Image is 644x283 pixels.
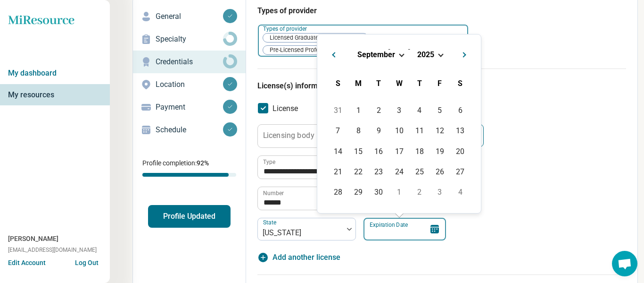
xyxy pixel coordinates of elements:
div: Open chat [612,251,637,276]
div: Choose Friday, September 26th, 2025 [429,162,450,182]
div: Choose Tuesday, September 2nd, 2025 [369,100,389,120]
p: Location [156,79,223,90]
div: Choose Saturday, September 13th, 2025 [450,120,471,141]
label: Number [263,190,284,196]
span: Pre-Licensed Professional [263,46,340,55]
div: Choose Monday, September 8th, 2025 [348,120,369,141]
h2: [DATE] [325,46,473,60]
div: Friday [429,73,450,94]
div: Choose Wednesday, October 1st, 2025 [389,182,409,202]
p: General [156,11,223,22]
div: Tuesday [369,73,389,94]
div: Choose Friday, September 12th, 2025 [429,120,450,141]
div: Choose Friday, October 3rd, 2025 [429,182,450,202]
div: Choose Wednesday, September 24th, 2025 [389,162,409,182]
div: Wednesday [389,73,409,94]
div: Choose Tuesday, September 16th, 2025 [369,141,389,162]
button: Profile Updated [148,205,231,228]
div: Saturday [450,73,471,94]
div: Choose Wednesday, September 3rd, 2025 [389,100,409,120]
div: Choose Tuesday, September 9th, 2025 [369,120,389,141]
a: Schedule [133,119,246,141]
div: Choose Thursday, September 25th, 2025 [409,162,429,182]
div: Choose Sunday, August 31st, 2025 [328,100,348,120]
div: Choose Monday, September 1st, 2025 [348,100,369,120]
h3: License(s) information [257,80,626,92]
div: Choose Tuesday, September 23rd, 2025 [369,162,389,182]
p: Credentials [156,56,223,68]
div: Choose Sunday, September 28th, 2025 [328,182,348,202]
input: credential.licenses.0.name [258,156,454,179]
p: Schedule [156,124,223,136]
label: Type [263,159,275,165]
div: Choose Thursday, September 11th, 2025 [409,120,429,141]
div: Choose Date [317,34,481,214]
div: Choose Saturday, September 27th, 2025 [450,162,471,182]
h3: Types of provider [257,5,626,17]
div: Choose Sunday, September 14th, 2025 [328,141,348,162]
div: Choose Wednesday, September 10th, 2025 [389,120,409,141]
div: Choose Sunday, September 7th, 2025 [328,120,348,141]
label: State [263,220,278,226]
span: Add another license [272,252,340,263]
div: Choose Monday, September 29th, 2025 [348,182,369,202]
label: Types of provider [263,26,309,32]
div: Choose Sunday, September 21st, 2025 [328,162,348,182]
div: Choose Thursday, October 2nd, 2025 [409,182,429,202]
a: Credentials [133,51,246,73]
a: Specialty [133,28,246,51]
button: Add another license [257,252,340,263]
label: Licensing body (optional) [263,132,350,139]
div: Choose Friday, September 19th, 2025 [429,141,450,162]
div: Choose Thursday, September 18th, 2025 [409,141,429,162]
a: Payment [133,96,246,119]
div: Monday [348,73,369,94]
span: 2025 [417,50,434,59]
button: Edit Account [8,258,46,268]
div: Profile completion: [133,153,246,182]
div: Choose Tuesday, September 30th, 2025 [369,182,389,202]
span: [EMAIL_ADDRESS][DOMAIN_NAME] [8,246,97,254]
span: Licensed Graduate Social Worker [263,34,358,43]
div: Thursday [409,73,429,94]
div: Choose Friday, September 5th, 2025 [429,100,450,120]
button: Previous Month [325,46,340,61]
div: Choose Saturday, October 4th, 2025 [450,182,471,202]
div: Profile completion [142,173,236,177]
p: Payment [156,102,223,113]
button: Log Out [75,258,99,266]
p: Specialty [156,34,223,45]
span: [PERSON_NAME] [8,234,58,244]
div: Sunday [328,73,348,94]
div: Choose Monday, September 22nd, 2025 [348,162,369,182]
a: General [133,5,246,28]
a: Location [133,73,246,96]
span: September [357,50,395,59]
span: License [272,103,298,114]
span: 92 % [197,159,209,167]
div: Choose Saturday, September 6th, 2025 [450,100,471,120]
div: Choose Wednesday, September 17th, 2025 [389,141,409,162]
div: Choose Thursday, September 4th, 2025 [409,100,429,120]
button: Next Month [458,46,473,61]
div: Choose Saturday, September 20th, 2025 [450,141,471,162]
div: Month September, 2025 [328,100,470,202]
div: Choose Monday, September 15th, 2025 [348,141,369,162]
